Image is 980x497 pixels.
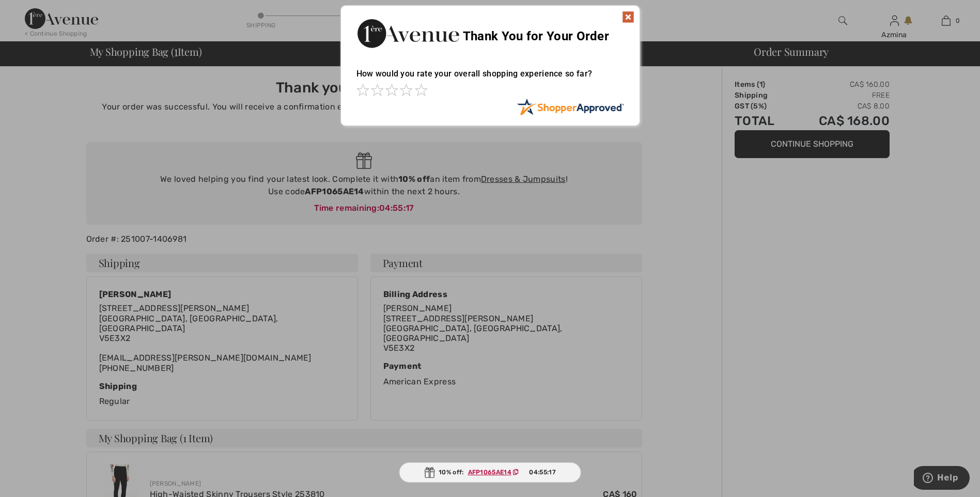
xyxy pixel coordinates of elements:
[468,469,511,476] ins: AFP1065AE14
[463,29,609,43] span: Thank You for Your Order
[23,7,44,17] span: Help
[529,468,555,477] span: 04:55:17
[356,58,624,98] div: How would you rate your overall shopping experience so far?
[356,16,460,51] img: Thank You for Your Order
[622,11,634,23] img: x
[399,462,581,483] div: 10% off:
[424,467,434,478] img: Gift.svg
